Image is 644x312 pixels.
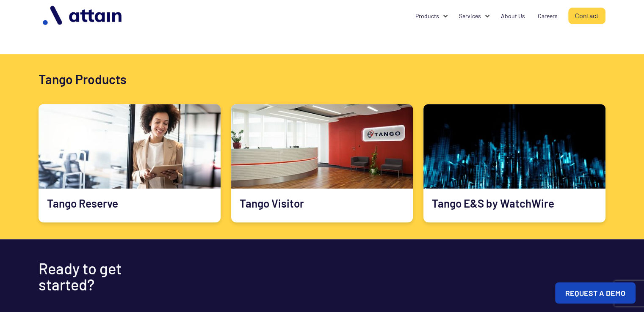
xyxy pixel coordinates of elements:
[555,282,636,304] a: REQUEST A DEMO
[39,3,127,29] img: logo
[47,197,212,210] h3: Tango Reserve
[39,260,166,293] h2: Ready to get started?
[538,12,558,20] div: Careers
[501,12,525,20] div: About Us
[240,197,405,210] h3: Tango Visitor
[415,12,439,20] div: Products
[409,8,453,24] div: Products
[453,8,495,24] div: Services
[531,8,564,24] a: Careers
[432,197,597,210] h3: Tango E&S by WatchWire
[568,8,605,24] a: Contact
[495,8,531,24] a: About Us
[423,104,605,222] a: Tango E&S by WatchWire
[459,12,481,20] div: Services
[39,104,221,222] a: Tango Reserve
[39,71,605,87] h2: Tango Products
[231,104,413,222] a: Tango Visitor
